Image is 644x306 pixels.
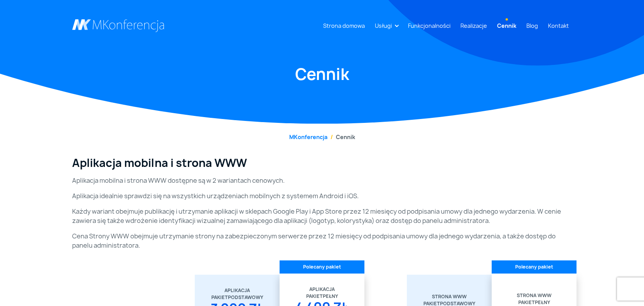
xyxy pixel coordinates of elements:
div: Podstawowy [199,294,275,301]
a: Realizacje [457,19,490,33]
div: Strona WWW [496,292,572,299]
a: Strona domowa [320,19,368,33]
nav: breadcrumb [72,133,572,141]
a: Cennik [494,19,519,33]
p: Aplikacja mobilna i strona WWW dostępne są w 2 wariantach cenowych. [72,176,572,185]
a: Usługi [372,19,395,33]
span: Pakiet [518,299,535,306]
a: Kontakt [545,19,572,33]
div: Pełny [284,293,360,300]
div: Aplikacja [199,287,275,294]
a: Blog [523,19,541,33]
h3: Aplikacja mobilna i strona WWW [72,156,572,170]
div: Strona WWW [411,293,487,300]
li: Cennik [327,133,355,141]
span: Pakiet [211,294,228,301]
h1: Cennik [72,64,572,85]
div: Pełny [496,299,572,306]
a: Funkcjonalności [405,19,453,33]
p: Każdy wariant obejmuje publikację i utrzymanie aplikacji w sklepach Google Play i App Store przez... [72,207,572,225]
span: Pakiet [306,293,323,300]
div: Aplikacja [284,286,360,293]
a: MKonferencja [289,133,327,141]
p: Cena Strony WWW obejmuje utrzymanie strony na zabezpieczonym serwerze przez 12 miesięcy od podpis... [72,231,572,250]
p: Aplikacja idealnie sprawdzi się na wszystkich urządzeniach mobilnych z systemem Android i iOS. [72,191,572,201]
